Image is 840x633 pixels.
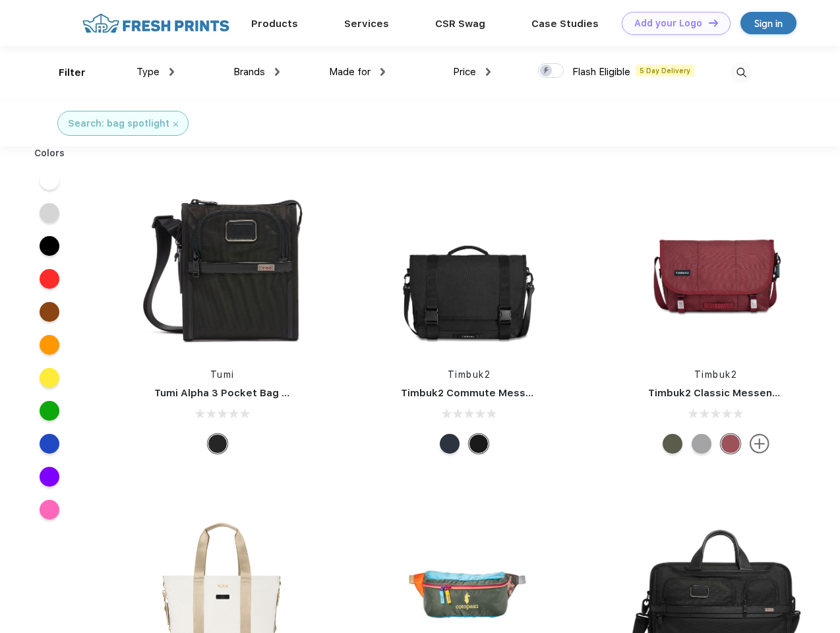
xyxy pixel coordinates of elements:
div: Sign in [754,16,783,31]
div: Search: bag spotlight [68,117,169,131]
span: 5 Day Delivery [636,65,694,76]
img: dropdown.png [275,68,280,76]
a: Timbuk2 [448,369,491,380]
img: dropdown.png [380,68,385,76]
div: Eco Black [469,434,489,454]
img: dropdown.png [486,68,491,76]
div: Black [208,434,227,454]
img: filter_cancel.svg [173,122,178,127]
img: desktop_search.svg [731,62,752,84]
span: Made for [329,66,371,78]
div: Add your Logo [634,18,702,29]
span: Flash Eligible [572,66,630,78]
img: func=resize&h=266 [381,179,556,355]
div: Eco Nautical [440,434,460,454]
span: Type [136,66,160,78]
span: Brands [233,66,265,78]
a: Timbuk2 [694,369,738,380]
div: Eco Collegiate Red [721,434,740,454]
div: Colors [24,146,75,160]
div: Eco Rind Pop [692,434,711,454]
a: Tumi [210,369,235,380]
a: Tumi Alpha 3 Pocket Bag Small [154,387,309,399]
img: more.svg [750,434,769,454]
span: Price [453,66,476,78]
img: func=resize&h=266 [135,179,310,355]
a: Sign in [740,12,796,34]
a: Products [251,18,298,30]
img: fo%20logo%202.webp [78,12,233,35]
img: DT [709,19,718,26]
img: dropdown.png [169,68,174,76]
img: func=resize&h=266 [628,179,804,355]
div: Eco Army [663,434,682,454]
a: Timbuk2 Classic Messenger Bag [648,387,812,399]
a: Timbuk2 Commute Messenger Bag [401,387,578,399]
div: Filter [59,65,86,80]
